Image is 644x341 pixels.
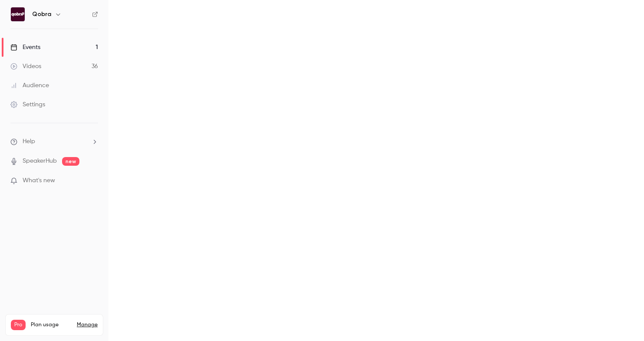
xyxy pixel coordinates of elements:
h6: Qobra [32,10,51,19]
img: Qobra [11,7,25,21]
a: Manage [77,321,98,328]
div: Videos [10,62,41,71]
li: help-dropdown-opener [10,137,98,146]
iframe: Noticeable Trigger [88,177,98,185]
div: Settings [10,100,45,109]
span: What's new [23,176,55,185]
a: SpeakerHub [23,157,57,166]
span: Plan usage [31,321,72,328]
span: Pro [11,320,26,330]
div: Events [10,43,40,52]
span: new [62,157,79,166]
span: Help [23,137,35,146]
div: Audience [10,81,49,90]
